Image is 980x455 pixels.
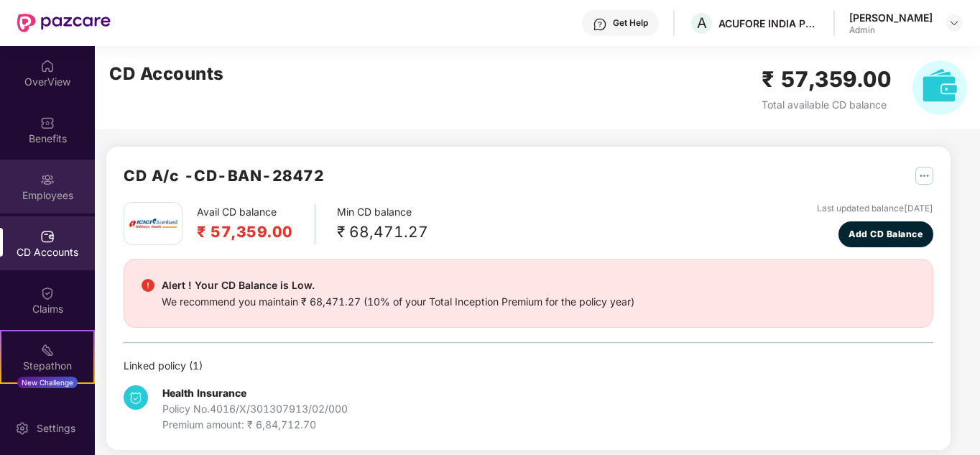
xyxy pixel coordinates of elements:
[109,60,224,88] h2: CD Accounts
[849,11,933,24] div: [PERSON_NAME]
[912,60,967,115] img: svg+xml;base64,PHN2ZyB4bWxucz0iaHR0cDovL3d3dy53My5vcmcvMjAwMC9zdmciIHhtbG5zOnhsaW5rPSJodHRwOi8vd3...
[613,17,648,29] div: Get Help
[593,17,607,32] img: svg+xml;base64,PHN2ZyBpZD0iSGVscC0zMngzMiIgeG1sbnM9Imh0dHA6Ly93d3cudzMub3JnLzIwMDAvc3ZnIiB3aWR0aD...
[40,229,55,244] img: svg+xml;base64,PHN2ZyBpZD0iQ0RfQWNjb3VudHMiIGRhdGEtbmFtZT0iQ0QgQWNjb3VudHMiIHhtbG5zPSJodHRwOi8vd3...
[162,417,348,433] div: Premium amount: ₹ 6,84,712.70
[948,17,960,29] img: svg+xml;base64,PHN2ZyBpZD0iRHJvcGRvd24tMzJ4MzIiIHhtbG5zPSJodHRwOi8vd3d3LnczLm9yZy8yMDAwL3N2ZyIgd2...
[337,220,428,244] div: ₹ 68,471.27
[162,401,348,417] div: Policy No. 4016/X/301307913/02/000
[915,167,933,185] img: svg+xml;base64,PHN2ZyB4bWxucz0iaHR0cDovL3d3dy53My5vcmcvMjAwMC9zdmciIHdpZHRoPSIyNSIgaGVpZ2h0PSIyNS...
[849,24,933,36] div: Admin
[718,17,819,30] div: ACUFORE INDIA PRIVATE LIMITED
[40,400,55,414] img: svg+xml;base64,PHN2ZyBpZD0iRW5kb3JzZW1lbnRzIiB4bWxucz0iaHR0cDovL3d3dy53My5vcmcvMjAwMC9zdmciIHdpZH...
[40,59,55,73] img: svg+xml;base64,PHN2ZyBpZD0iSG9tZSIgeG1sbnM9Imh0dHA6Ly93d3cudzMub3JnLzIwMDAvc3ZnIiB3aWR0aD0iMjAiIG...
[817,202,933,216] div: Last updated balance [DATE]
[126,214,180,233] img: icici.png
[40,343,55,357] img: svg+xml;base64,PHN2ZyB4bWxucz0iaHR0cDovL3d3dy53My5vcmcvMjAwMC9zdmciIHdpZHRoPSIyMSIgaGVpZ2h0PSIyMC...
[124,358,933,374] div: Linked policy ( 1 )
[15,421,29,436] img: svg+xml;base64,PHN2ZyBpZD0iU2V0dGluZy0yMHgyMCIgeG1sbnM9Imh0dHA6Ly93d3cudzMub3JnLzIwMDAvc3ZnIiB3aW...
[142,279,154,292] img: svg+xml;base64,PHN2ZyBpZD0iRGFuZ2VyX2FsZXJ0IiBkYXRhLW5hbWU9IkRhbmdlciBhbGVydCIgeG1sbnM9Imh0dHA6Ly...
[197,220,293,244] h2: ₹ 57,359.00
[849,227,923,241] span: Add CD Balance
[17,377,78,388] div: New Challenge
[17,14,111,32] img: New Pazcare Logo
[1,359,93,373] div: Stepathon
[697,14,707,32] span: A
[32,421,80,436] div: Settings
[762,63,892,96] h2: ₹ 57,359.00
[124,164,324,188] h2: CD A/c - CD-BAN-28472
[40,286,55,300] img: svg+xml;base64,PHN2ZyBpZD0iQ2xhaW0iIHhtbG5zPSJodHRwOi8vd3d3LnczLm9yZy8yMDAwL3N2ZyIgd2lkdGg9IjIwIi...
[762,98,887,111] span: Total available CD balance
[337,204,428,244] div: Min CD balance
[40,173,55,187] img: svg+xml;base64,PHN2ZyBpZD0iRW1wbG95ZWVzIiB4bWxucz0iaHR0cDovL3d3dy53My5vcmcvMjAwMC9zdmciIHdpZHRoPS...
[197,204,315,244] div: Avail CD balance
[124,385,148,410] img: svg+xml;base64,PHN2ZyB4bWxucz0iaHR0cDovL3d3dy53My5vcmcvMjAwMC9zdmciIHdpZHRoPSIzNCIgaGVpZ2h0PSIzNC...
[162,277,634,294] div: Alert ! Your CD Balance is Low.
[162,387,246,399] b: Health Insurance
[838,221,934,247] button: Add CD Balance
[162,294,634,310] div: We recommend you maintain ₹ 68,471.27 (10% of your Total Inception Premium for the policy year)
[40,116,55,130] img: svg+xml;base64,PHN2ZyBpZD0iQmVuZWZpdHMiIHhtbG5zPSJodHRwOi8vd3d3LnczLm9yZy8yMDAwL3N2ZyIgd2lkdGg9Ij...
